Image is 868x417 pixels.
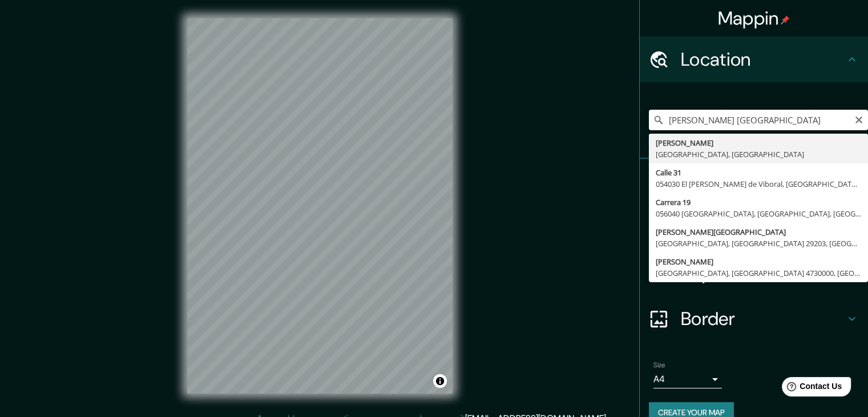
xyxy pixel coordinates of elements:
[718,7,790,30] h4: Mappin
[656,167,861,178] div: Calle 31
[653,360,665,370] label: Size
[854,114,863,125] button: Clear
[656,178,861,190] div: 054030 El [PERSON_NAME] de Viboral, [GEOGRAPHIC_DATA], [GEOGRAPHIC_DATA]
[656,208,861,219] div: 056040 [GEOGRAPHIC_DATA], [GEOGRAPHIC_DATA], [GEOGRAPHIC_DATA]
[681,307,845,330] h4: Border
[656,256,861,267] div: [PERSON_NAME]
[653,370,722,388] div: A4
[640,250,868,296] div: Layout
[640,159,868,205] div: Pins
[656,267,861,279] div: [GEOGRAPHIC_DATA], [GEOGRAPHIC_DATA] 4730000, [GEOGRAPHIC_DATA]
[781,15,790,25] img: pin-icon.png
[656,149,861,160] div: [GEOGRAPHIC_DATA], [GEOGRAPHIC_DATA]
[656,137,861,149] div: [PERSON_NAME]
[433,374,447,388] button: Toggle attribution
[640,296,868,342] div: Border
[766,372,855,404] iframe: Help widget launcher
[649,110,868,130] input: Pick your city or area
[187,18,453,394] canvas: Map
[640,205,868,250] div: Style
[656,238,861,249] div: [GEOGRAPHIC_DATA], [GEOGRAPHIC_DATA] 29203, [GEOGRAPHIC_DATA]
[681,262,845,284] h4: Layout
[640,37,868,82] div: Location
[656,197,861,208] div: Carrera 19
[681,48,845,71] h4: Location
[656,226,861,238] div: [PERSON_NAME][GEOGRAPHIC_DATA]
